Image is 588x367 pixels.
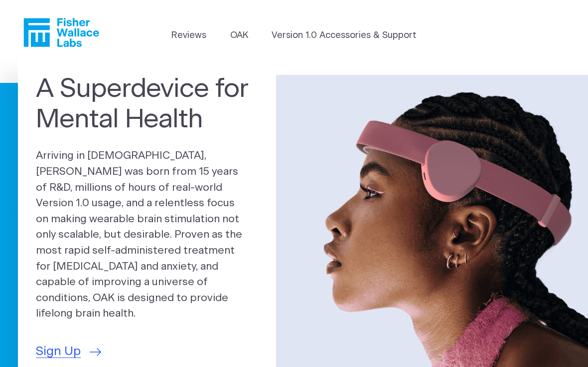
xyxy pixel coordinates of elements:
[230,29,248,42] a: OAK
[36,343,101,361] a: Sign Up
[36,148,258,322] p: Arriving in [DEMOGRAPHIC_DATA], [PERSON_NAME] was born from 15 years of R&D, millions of hours of...
[171,29,206,42] a: Reviews
[272,29,417,42] a: Version 1.0 Accessories & Support
[36,74,258,135] h1: A Superdevice for Mental Health
[23,18,99,47] a: Fisher Wallace
[36,343,81,361] span: Sign Up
